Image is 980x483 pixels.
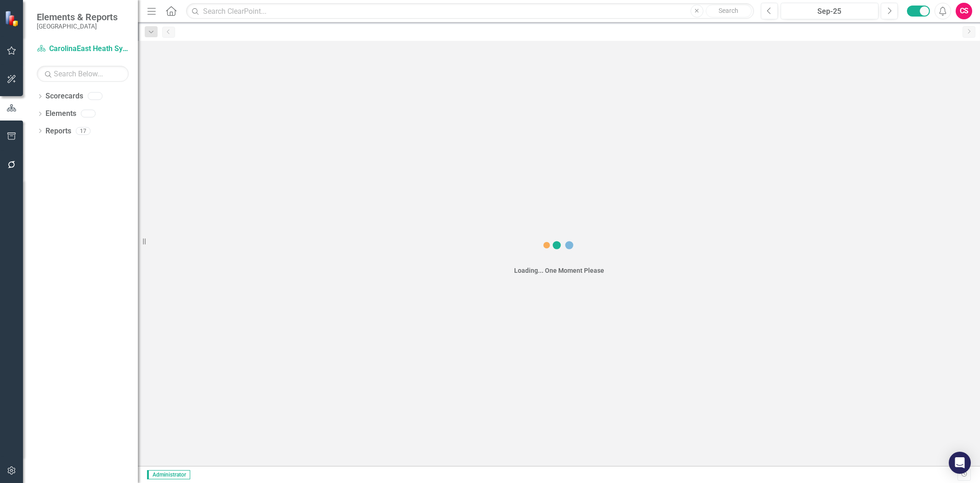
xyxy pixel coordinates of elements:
input: Search ClearPoint... [186,3,754,19]
small: [GEOGRAPHIC_DATA] [37,23,118,30]
button: Sep-25 [781,3,878,19]
img: ClearPoint Strategy [5,10,21,26]
div: 17 [76,127,91,135]
input: Search Below... [37,66,129,82]
a: Reports [45,126,71,137]
span: Administrator [147,470,190,479]
a: Scorecards [45,91,83,102]
span: Elements & Reports [37,11,118,23]
div: Open Intercom Messenger [949,452,971,474]
a: CarolinaEast Heath System PI Priorities [37,44,129,54]
span: Search [719,7,738,14]
button: Search [706,5,752,17]
div: Loading... One Moment Please [514,266,604,275]
a: Elements [45,109,76,119]
button: CS [956,3,972,19]
div: Sep-25 [784,6,875,17]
